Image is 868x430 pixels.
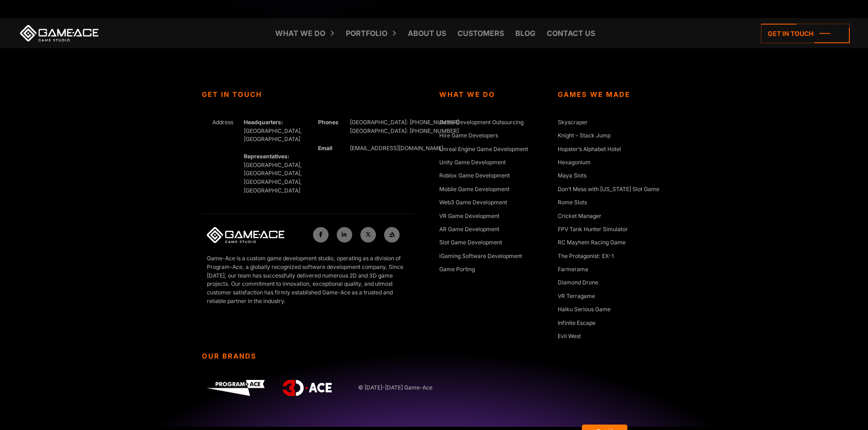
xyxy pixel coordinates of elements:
[558,91,666,99] strong: Games We Made
[207,254,408,306] p: Game-Ace is a custom game development studio, operating as a division of Program-Ace, a globally ...
[511,18,540,48] a: Blog
[558,145,621,154] a: Hopster’s Alphabet Hotel
[439,198,507,207] a: Web3 Game Development
[439,91,548,99] strong: What We Do
[439,158,506,167] a: Unity Game Development
[202,352,429,361] strong: Our Brands
[542,18,600,48] a: Contact us
[558,252,614,261] a: The Protagonist: EX-1
[439,252,522,261] a: iGaming Software Development
[558,238,626,248] a: RC Mayhem Racing Game
[558,305,611,314] a: Haiku Serious Game
[558,292,595,301] a: VR Terragame
[439,265,475,274] a: Game Porting
[558,278,598,288] a: Diamond Drone
[350,127,459,134] span: [GEOGRAPHIC_DATA]: [PHONE_NUMBER]
[350,145,443,152] a: [EMAIL_ADDRESS][DOMAIN_NAME]
[244,153,289,160] strong: Representatives:
[439,225,499,234] a: AR Game Development
[350,119,459,126] span: [GEOGRAPHIC_DATA]: [PHONE_NUMBER]
[358,384,424,392] span: © [DATE]-[DATE] Game-Ace
[558,198,587,207] a: Rome Slots
[453,18,508,48] a: Customers
[558,185,659,194] a: Don’t Mess with [US_STATE] Slot Game
[207,380,265,396] img: Program-Ace
[558,225,628,234] a: FPV Tank Hunter Simulator
[439,238,502,248] a: Slot Game Development
[439,132,498,141] a: Hire Game Developers
[558,212,601,221] a: Cricket Manager
[244,119,283,126] strong: Headquarters:
[341,18,392,48] a: Portfolio
[207,227,284,243] img: Game-Ace Logo
[761,24,850,43] a: Get in touch
[558,132,611,141] a: Knight – Stack Jump
[282,380,332,396] img: 3D-Ace
[558,118,588,127] a: Skyscraper
[202,91,414,99] strong: Get In Touch
[318,119,339,126] strong: Phones
[439,212,499,221] a: VR Game Development
[439,118,524,127] a: Game Development Outsourcing
[239,118,303,195] div: [GEOGRAPHIC_DATA], [GEOGRAPHIC_DATA] [GEOGRAPHIC_DATA], [GEOGRAPHIC_DATA], [GEOGRAPHIC_DATA], [GE...
[439,145,528,154] a: Unreal Engine Game Development
[558,332,581,341] a: Evil West
[558,172,586,181] a: Maya Slots
[439,172,510,181] a: Roblox Game Development
[558,158,591,167] a: Hexagonium
[558,265,588,274] a: Farmerama
[558,319,596,328] a: Infinite Escape
[318,145,332,152] strong: Email
[271,18,330,48] a: What we do
[439,185,509,194] a: Mobile Game Development
[403,18,451,48] a: About Us
[212,119,233,126] span: Address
